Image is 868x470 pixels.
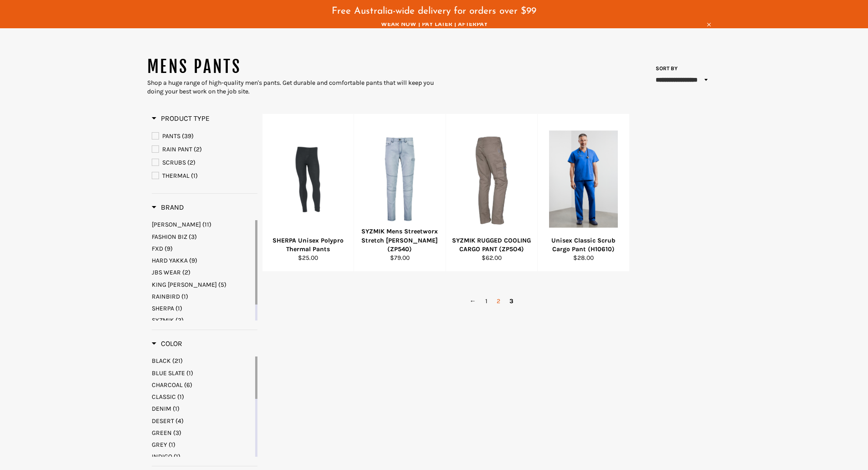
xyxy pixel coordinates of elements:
[152,369,185,377] span: BLUE SLATE
[152,256,253,265] a: HARD YAKKA
[194,145,202,153] span: (2)
[152,220,253,229] a: BISLEY
[152,304,253,313] a: SHERPA
[505,294,518,308] span: 3
[152,245,163,253] span: FXD
[152,269,181,276] span: JBS WEAR
[182,269,190,276] span: (2)
[152,453,172,460] span: INDIGO
[152,233,187,241] span: FASHION BIZ
[147,78,434,96] div: Shop a huge range of high-quality men's pants. Get durable and comfortable pants that will keep y...
[191,172,198,180] span: (1)
[187,159,195,166] span: (2)
[152,339,182,348] span: Color
[169,441,175,449] span: (1)
[162,159,186,166] span: SCRUBS
[164,245,173,253] span: (9)
[147,20,721,28] span: WEAR NOW | PAY LATER | AFTERPAY
[152,381,253,389] a: CHARCOAL
[152,203,184,212] h3: Brand
[184,381,192,389] span: (6)
[173,405,180,413] span: (1)
[172,357,183,365] span: (21)
[152,405,171,413] span: DENIM
[152,417,174,425] span: DESERT
[152,268,253,277] a: JBS WEAR
[452,236,532,254] div: SYZMIK RUGGED COOLING CARGO PANT (ZP5O4)
[481,294,492,308] a: 1
[202,221,211,228] span: (11)
[174,453,180,460] span: (1)
[152,171,257,181] a: THERMAL
[152,131,257,141] a: PANTS
[175,305,182,312] span: (1)
[186,369,193,377] span: (1)
[162,172,190,180] span: THERMAL
[181,293,188,300] span: (1)
[152,441,167,449] span: GREY
[653,65,678,72] label: Sort by
[177,393,184,401] span: (1)
[173,429,181,437] span: (3)
[152,369,253,377] a: BLUE SLATE
[152,357,171,365] span: BLACK
[152,292,253,301] a: RAINBIRD
[152,114,210,123] span: Product Type
[544,236,624,254] div: Unisex Classic Scrub Cargo Pant (H10610)
[465,294,481,308] a: ←
[152,429,172,437] span: GREEN
[492,294,505,308] a: 2
[189,233,197,241] span: (3)
[152,452,253,461] a: INDIGO
[152,281,217,289] span: KING [PERSON_NAME]
[446,114,538,272] a: SYZMIK RUGGED COOLING CARGO PANT (ZP5O4)SYZMIK RUGGED COOLING CARGO PANT (ZP5O4)$62.00
[152,316,174,324] span: SYZMIK
[152,114,210,123] h3: Product Type
[152,244,253,253] a: FXD
[360,227,440,253] div: SYZMIK Mens Streetworx Stretch [PERSON_NAME] (ZP540)
[152,305,174,312] span: SHERPA
[332,6,536,16] span: Free Australia-wide delivery for orders over $99
[147,56,434,78] h1: MENS PANTS
[182,132,194,140] span: (39)
[152,293,180,300] span: RAINBIRD
[152,417,253,425] a: DESERT
[262,114,354,272] a: SHERPA Unisex Polypro Thermal PantsSHERPA Unisex Polypro Thermal Pants$25.00
[354,114,446,272] a: SYZMIK Mens Streetworx Stretch Jean (ZP540)SYZMIK Mens Streetworx Stretch [PERSON_NAME] (ZP540)$7...
[218,281,226,289] span: (5)
[537,114,629,272] a: Unisex Classic Scrub Cargo Pant (H10610)Unisex Classic Scrub Cargo Pant (H10610)$28.00
[189,257,197,264] span: (9)
[175,316,184,324] span: (2)
[152,232,253,241] a: FASHION BIZ
[175,417,184,425] span: (4)
[162,132,180,140] span: PANTS
[152,381,183,389] span: CHARCOAL
[152,339,182,348] h3: Color
[152,393,253,401] a: CLASSIC
[152,440,253,449] a: GREY
[152,429,253,437] a: GREEN
[162,145,192,153] span: RAIN PANT
[152,257,188,264] span: HARD YAKKA
[152,404,253,413] a: DENIM
[152,145,257,155] a: RAIN PANT
[152,393,176,401] span: CLASSIC
[152,221,201,228] span: [PERSON_NAME]
[152,280,253,289] a: KING GEE
[268,236,348,254] div: SHERPA Unisex Polypro Thermal Pants
[152,316,253,325] a: SYZMIK
[152,356,253,365] a: BLACK
[152,158,257,168] a: SCRUBS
